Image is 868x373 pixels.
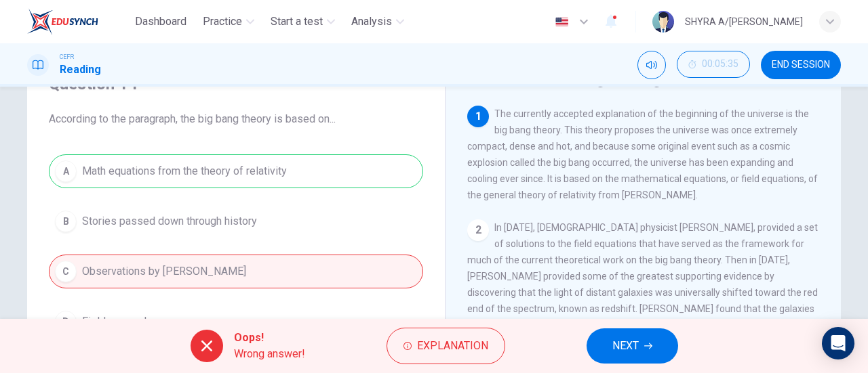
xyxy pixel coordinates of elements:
div: Mute [637,51,666,79]
span: Practice [203,14,242,30]
img: EduSynch logo [27,8,98,35]
span: The currently accepted explanation of the beginning of the universe is the big bang theory. This ... [467,108,818,200]
span: According to the paragraph, the big bang theory is based on... [49,111,423,127]
span: Oops! [234,330,305,346]
div: SHYRA A/[PERSON_NAME] [685,14,803,30]
button: Practice [197,9,260,34]
span: In [DATE], [DEMOGRAPHIC_DATA] physicist [PERSON_NAME], provided a set of solutions to the field e... [467,222,818,347]
a: EduSynch logo [27,8,130,35]
span: Explanation [417,336,488,355]
span: CEFR [60,52,74,62]
img: Profile picture [652,11,674,32]
span: END SESSION [772,60,830,70]
button: Explanation [387,328,505,364]
div: 2 [467,219,489,241]
span: Dashboard [135,14,186,30]
span: Start a test [271,14,323,30]
span: 00:05:35 [702,59,738,70]
button: 00:05:35 [677,51,750,78]
span: NEXT [612,336,639,355]
div: Open Intercom Messenger [822,327,854,359]
button: Dashboard [130,9,192,34]
button: END SESSION [761,51,841,79]
div: Hide [677,51,750,79]
span: Analysis [351,14,392,30]
h1: Reading [60,62,101,78]
button: Start a test [265,9,340,34]
img: en [553,17,570,27]
button: NEXT [587,328,678,364]
div: 1 [467,106,489,127]
button: Analysis [346,9,410,34]
span: Wrong answer! [234,346,305,362]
